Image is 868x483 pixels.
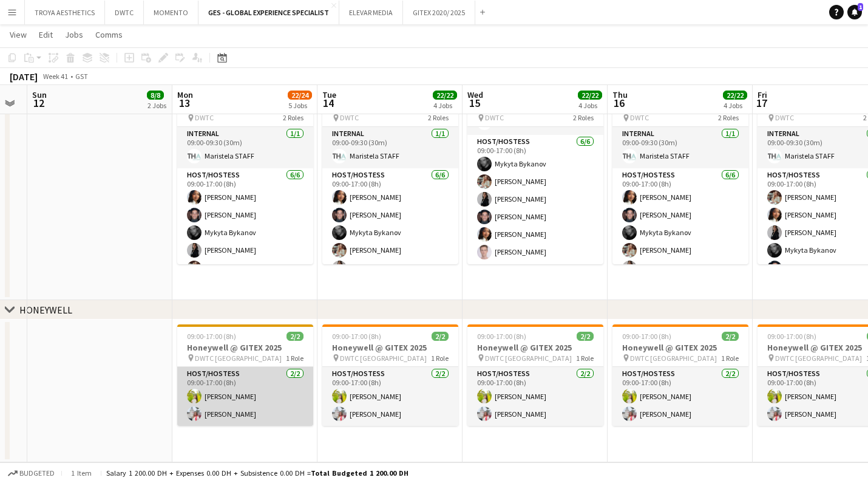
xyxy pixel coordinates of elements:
[19,469,55,478] span: Budgeted
[175,96,193,110] span: 13
[722,332,739,341] span: 2/2
[32,89,47,100] span: Sun
[576,354,594,363] span: 1 Role
[322,127,458,168] app-card-role: Internal1/109:00-09:30 (30m)Maristela STAFF
[322,367,458,426] app-card-role: Host/Hostess2/209:00-17:00 (8h)[PERSON_NAME][PERSON_NAME]
[858,3,863,11] span: 1
[177,367,313,426] app-card-role: Host/Hostess2/209:00-17:00 (8h)[PERSON_NAME][PERSON_NAME]
[105,1,144,24] button: DWTC
[177,84,313,264] app-job-card: 09:00-17:00 (8h)7/7AWS @Gitex 2025 DWTC2 RolesInternal1/109:00-09:30 (30m)Maristela STAFFHost/Hos...
[403,1,475,24] button: GITEX 2020/ 2025
[612,84,748,264] app-job-card: 09:00-17:00 (8h)7/7AWS @Gitex 2025 DWTC2 RolesInternal1/109:00-09:30 (30m)Maristela STAFFHost/Hos...
[67,468,96,478] span: 1 item
[147,101,166,110] div: 2 Jobs
[723,91,747,100] span: 22/22
[433,91,457,100] span: 22/22
[322,84,458,264] app-job-card: 09:00-17:00 (8h)7/7AWS @Gitex 2025 DWTC2 RolesInternal1/109:00-09:30 (30m)Maristela STAFFHost/Hos...
[322,342,458,353] h3: Honeywell @ GITEX 2025
[622,332,671,341] span: 09:00-17:00 (8h)
[95,29,123,40] span: Comms
[573,113,594,122] span: 2 Roles
[311,468,409,478] span: Total Budgeted 1 200.00 DH
[477,332,526,341] span: 09:00-17:00 (8h)
[630,354,717,363] span: DWTC [GEOGRAPHIC_DATA]
[322,168,458,298] app-card-role: Host/Hostess6/609:00-17:00 (8h)[PERSON_NAME][PERSON_NAME]Mykyta Bykanov[PERSON_NAME][PERSON_NAME]
[612,367,748,426] app-card-role: Host/Hostess2/209:00-17:00 (8h)[PERSON_NAME][PERSON_NAME]
[322,89,336,100] span: Tue
[177,324,313,426] app-job-card: 09:00-17:00 (8h)2/2Honeywell @ GITEX 2025 DWTC [GEOGRAPHIC_DATA]1 RoleHost/Hostess2/209:00-17:00 ...
[847,5,862,19] a: 1
[286,354,303,363] span: 1 Role
[198,1,339,24] button: GES - GLOBAL EXPERIENCE SPECIALIST
[611,96,628,110] span: 16
[775,113,794,122] span: DWTC
[288,91,312,100] span: 22/24
[75,72,88,81] div: GST
[340,354,427,363] span: DWTC [GEOGRAPHIC_DATA]
[6,467,56,480] button: Budgeted
[578,91,602,100] span: 22/22
[758,89,767,100] span: Fri
[288,101,311,110] div: 5 Jobs
[721,354,739,363] span: 1 Role
[485,354,572,363] span: DWTC [GEOGRAPHIC_DATA]
[5,27,32,43] a: View
[177,89,193,100] span: Mon
[177,342,313,353] h3: Honeywell @ GITEX 2025
[30,96,47,110] span: 12
[25,1,105,24] button: TROYA AESTHETICS
[724,101,747,110] div: 4 Jobs
[612,342,748,353] h3: Honeywell @ GITEX 2025
[340,113,359,122] span: DWTC
[485,113,504,122] span: DWTC
[467,367,603,426] app-card-role: Host/Hostess2/209:00-17:00 (8h)[PERSON_NAME][PERSON_NAME]
[40,72,70,81] span: Week 41
[322,324,458,426] app-job-card: 09:00-17:00 (8h)2/2Honeywell @ GITEX 2025 DWTC [GEOGRAPHIC_DATA]1 RoleHost/Hostess2/209:00-17:00 ...
[466,96,483,110] span: 15
[195,113,214,122] span: DWTC
[177,168,313,298] app-card-role: Host/Hostess6/609:00-17:00 (8h)[PERSON_NAME][PERSON_NAME]Mykyta Bykanov[PERSON_NAME][PERSON_NAME]
[467,324,603,426] app-job-card: 09:00-17:00 (8h)2/2Honeywell @ GITEX 2025 DWTC [GEOGRAPHIC_DATA]1 RoleHost/Hostess2/209:00-17:00 ...
[177,127,313,168] app-card-role: Internal1/109:00-09:30 (30m)Maristela STAFF
[90,27,127,43] a: Comms
[287,332,303,341] span: 2/2
[39,29,53,40] span: Edit
[428,113,449,122] span: 2 Roles
[187,332,236,341] span: 09:00-17:00 (8h)
[106,468,409,478] div: Salary 1 200.00 DH + Expenses 0.00 DH + Subsistence 0.00 DH =
[612,168,748,298] app-card-role: Host/Hostess6/609:00-17:00 (8h)[PERSON_NAME][PERSON_NAME]Mykyta Bykanov[PERSON_NAME][PERSON_NAME]
[195,354,282,363] span: DWTC [GEOGRAPHIC_DATA]
[577,332,594,341] span: 2/2
[630,113,649,122] span: DWTC
[756,96,767,110] span: 17
[147,91,164,100] span: 8/8
[718,113,739,122] span: 2 Roles
[467,342,603,353] h3: Honeywell @ GITEX 2025
[775,354,862,363] span: DWTC [GEOGRAPHIC_DATA]
[60,27,88,43] a: Jobs
[612,89,628,100] span: Thu
[612,324,748,426] div: 09:00-17:00 (8h)2/2Honeywell @ GITEX 2025 DWTC [GEOGRAPHIC_DATA]1 RoleHost/Hostess2/209:00-17:00 ...
[144,1,198,24] button: MOMENTO
[34,27,58,43] a: Edit
[283,113,303,122] span: 2 Roles
[433,101,456,110] div: 4 Jobs
[432,332,449,341] span: 2/2
[332,332,381,341] span: 09:00-17:00 (8h)
[19,304,72,316] div: HONEYWELL
[467,135,603,264] app-card-role: Host/Hostess6/609:00-17:00 (8h)Mykyta Bykanov[PERSON_NAME][PERSON_NAME][PERSON_NAME][PERSON_NAME]...
[10,70,38,83] div: [DATE]
[320,96,336,110] span: 14
[578,101,602,110] div: 4 Jobs
[65,29,83,40] span: Jobs
[467,84,603,264] app-job-card: 09:00-17:00 (8h)7/7AWS @Gitex 2025 DWTC2 RolesInternal1/109:00-09:30 (30m)Maristela STAFFHost/Hos...
[339,1,403,24] button: ELEVAR MEDIA
[431,354,449,363] span: 1 Role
